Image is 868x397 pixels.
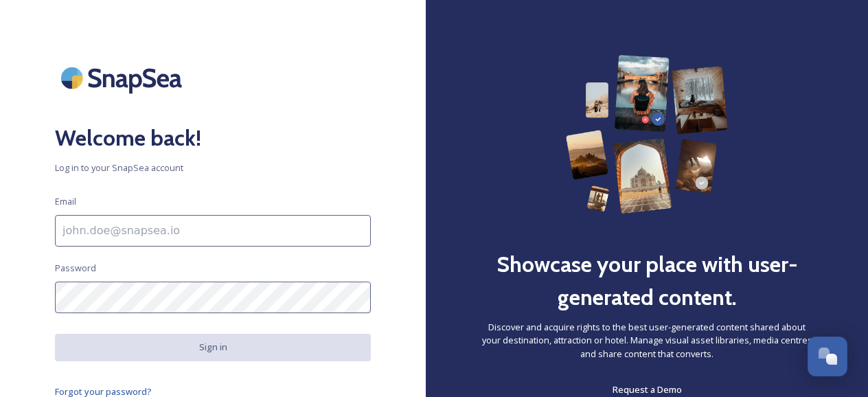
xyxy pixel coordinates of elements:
button: Sign in [55,334,371,361]
button: Open Chat [808,337,847,376]
span: Log in to your SnapSea account [55,161,371,174]
span: Discover and acquire rights to the best user-generated content shared about your destination, att... [481,321,813,361]
img: 63b42ca75bacad526042e722_Group%20154-p-800.png [566,55,728,214]
input: john.doe@snapsea.io [55,215,371,247]
span: Email [55,195,76,208]
span: Password [55,262,96,275]
span: Request a Demo [613,383,682,396]
h2: Showcase your place with user-generated content. [481,248,813,314]
img: SnapSea Logo [55,55,192,101]
h2: Welcome back! [55,122,371,155]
